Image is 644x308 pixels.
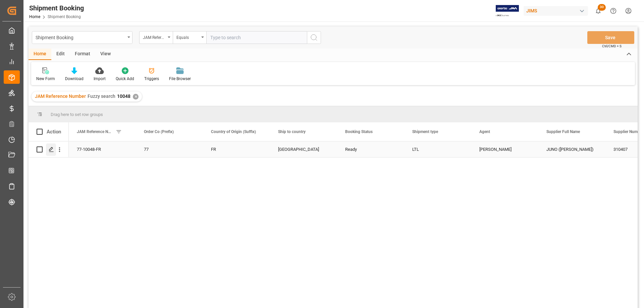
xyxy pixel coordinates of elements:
[117,94,130,99] span: 10048
[278,129,306,134] span: Ship to country
[139,31,173,44] button: open menu
[345,129,373,134] span: Booking Status
[77,129,113,134] span: JAM Reference Number
[173,31,206,44] button: open menu
[70,49,95,60] div: Format
[496,5,519,17] img: Exertis%20JAM%20-%20Email%20Logo.jpg_1722504956.jpg
[538,141,605,157] div: JUNO ([PERSON_NAME])
[32,31,132,44] button: open menu
[587,31,634,44] button: Save
[412,129,438,134] span: Shipment type
[524,4,591,17] button: JIMS
[169,76,191,82] div: File Browser
[546,129,580,134] span: Supplier Full Name
[29,3,84,13] div: Shipment Booking
[36,33,125,41] div: Shipment Booking
[598,4,606,11] span: 30
[211,129,256,134] span: Country of Origin (Suffix)
[69,141,136,157] div: 77-10048-FR
[88,94,115,99] span: Fuzzy search
[602,44,622,49] span: Ctrl/CMD + S
[51,49,70,60] div: Edit
[65,76,84,82] div: Download
[144,76,159,82] div: Triggers
[345,142,396,157] div: Ready
[144,142,195,157] div: 77
[36,76,55,82] div: New Form
[606,3,621,18] button: Help Center
[35,94,86,99] span: JAM Reference Number
[29,14,40,19] a: Home
[211,142,262,157] div: FR
[176,33,199,41] div: Equals
[29,141,69,158] div: Press SPACE to select this row.
[144,129,174,134] span: Order Co (Prefix)
[307,31,321,44] button: search button
[143,33,166,41] div: JAM Reference Number
[29,49,51,60] div: Home
[278,142,329,157] div: [GEOGRAPHIC_DATA]
[524,6,588,16] div: JIMS
[479,142,530,157] div: [PERSON_NAME]
[412,142,463,157] div: LTL
[206,31,307,44] input: Type to search
[133,94,139,100] div: ✕
[94,76,106,82] div: Import
[479,129,490,134] span: Agent
[51,112,103,117] span: Drag here to set row groups
[116,76,134,82] div: Quick Add
[591,3,606,18] button: show 30 new notifications
[95,49,116,60] div: View
[613,129,643,134] span: Supplier Number
[47,129,61,135] div: Action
